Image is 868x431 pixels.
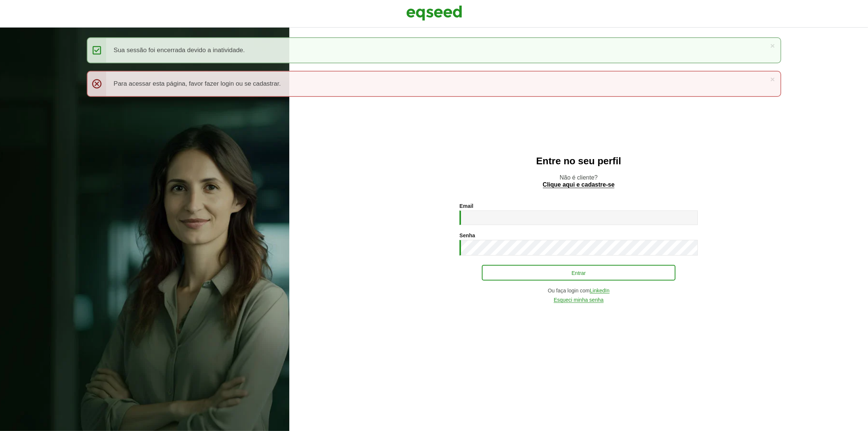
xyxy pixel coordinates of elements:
[543,182,615,188] a: Clique aqui e cadastre-se
[460,203,473,209] label: Email
[460,288,698,294] div: Ou faça login com
[304,156,853,167] h2: Entre no seu perfil
[87,71,781,97] div: Para acessar esta página, favor fazer login ou se cadastrar.
[460,233,475,238] label: Senha
[770,75,775,83] a: ×
[406,4,462,22] img: EqSeed Logo
[87,37,781,63] div: Sua sessão foi encerrada devido a inatividade.
[482,265,675,281] button: Entrar
[770,42,775,50] a: ×
[304,174,853,188] p: Não é cliente?
[554,297,604,303] a: Esqueci minha senha
[590,288,610,294] a: LinkedIn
